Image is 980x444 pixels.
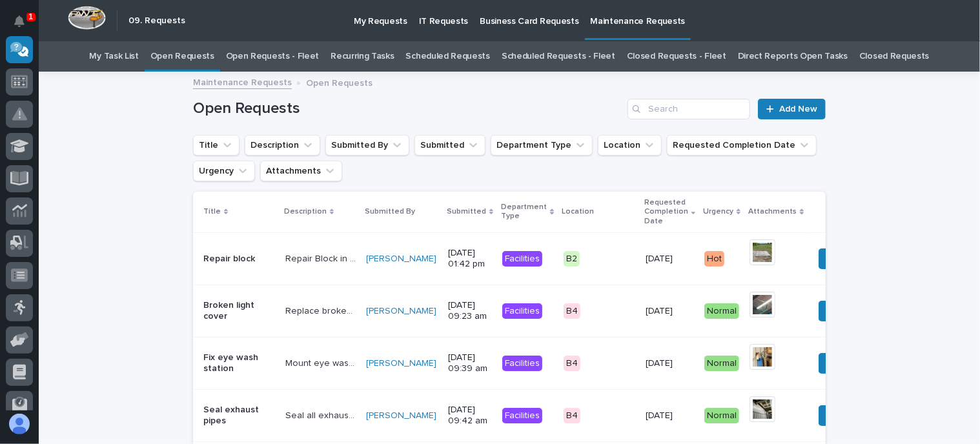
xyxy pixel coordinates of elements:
p: Submitted By [365,205,415,219]
a: Direct Reports Open Tasks [738,41,848,72]
div: Normal [704,356,739,372]
p: Requested Completion Date [644,196,688,228]
a: Scheduled Requests [406,41,490,72]
a: [PERSON_NAME] [366,254,436,265]
a: Closed Requests [859,41,929,72]
h2: 09. Requests [128,15,185,26]
div: B4 [564,303,580,319]
img: Workspace Logo [68,6,106,30]
button: Requested Completion Date [667,135,817,156]
a: My Task List [90,41,139,72]
p: Fix eye wash station [203,352,275,374]
p: [DATE] 01:42 pm [448,248,492,270]
p: Mount eye wash station properly Powder coat [285,356,358,369]
p: Urgency [703,205,733,219]
p: 1 [28,12,33,21]
p: Replace broken light cover under b4 mezz next hardware [285,303,358,317]
div: B4 [564,356,580,372]
p: [DATE] [646,358,694,369]
p: Repair Block in septic area. Need to fill colder block with Hydraulic concrete [285,251,358,265]
p: Broken light cover [203,300,275,322]
p: Open Requests [306,75,373,89]
tr: Fix eye wash stationMount eye wash station properly Powder coatMount eye wash station properly Po... [193,337,968,389]
tr: Broken light coverReplace broken light cover under b4 mezz next hardwareReplace broken light cove... [193,285,968,337]
button: Urgency [193,161,255,181]
a: [PERSON_NAME] [366,306,436,317]
p: Submitted [447,205,486,219]
button: Assign [819,353,863,374]
tr: Repair blockRepair Block in septic area. Need to fill colder block with Hydraulic concreteRepair ... [193,232,968,285]
button: Department Type [491,135,593,156]
p: [DATE] [646,254,694,265]
button: Attachments [260,161,342,181]
a: Closed Requests - Fleet [627,41,726,72]
p: [DATE] 09:39 am [448,352,492,374]
p: [DATE] 09:23 am [448,300,492,322]
p: Seal all exhaust pipes 3 of them heading out side Powder coat [285,408,358,421]
p: [DATE] [646,410,694,421]
p: Department Type [501,200,547,224]
p: Location [562,205,595,219]
button: Assign [819,301,863,321]
a: Scheduled Requests - Fleet [502,41,615,72]
button: Title [193,135,240,156]
a: [PERSON_NAME] [366,410,436,421]
button: Submitted [414,135,485,156]
button: Description [245,135,320,156]
div: Facilities [502,251,542,267]
div: Hot [704,251,724,267]
span: Add New [779,105,817,114]
button: users-avatar [6,410,33,438]
a: Open Requests - Fleet [226,41,320,72]
div: B4 [564,408,580,424]
a: [PERSON_NAME] [366,358,436,369]
tr: Seal exhaust pipesSeal all exhaust pipes 3 of them heading out side Powder coatSeal all exhaust p... [193,389,968,441]
div: B2 [564,251,580,267]
a: Add New [758,99,826,119]
a: Maintenance Requests [193,74,292,89]
button: Assign [819,248,863,269]
button: Location [598,135,662,156]
button: Notifications [6,8,33,35]
p: [DATE] [646,306,694,317]
p: Title [203,205,221,219]
div: Facilities [502,356,542,372]
a: Recurring Tasks [331,41,394,72]
div: Normal [704,303,739,319]
h1: Open Requests [193,99,622,118]
a: Open Requests [150,41,214,72]
p: Seal exhaust pipes [203,405,275,427]
input: Search [628,99,750,119]
p: Attachments [748,205,797,219]
div: Facilities [502,303,542,319]
div: Facilities [502,408,542,424]
div: Notifications1 [16,15,33,36]
div: Normal [704,408,739,424]
p: [DATE] 09:42 am [448,405,492,427]
button: Assign [819,405,863,426]
p: Description [284,205,327,219]
p: Repair block [203,254,275,265]
button: Submitted By [325,135,409,156]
